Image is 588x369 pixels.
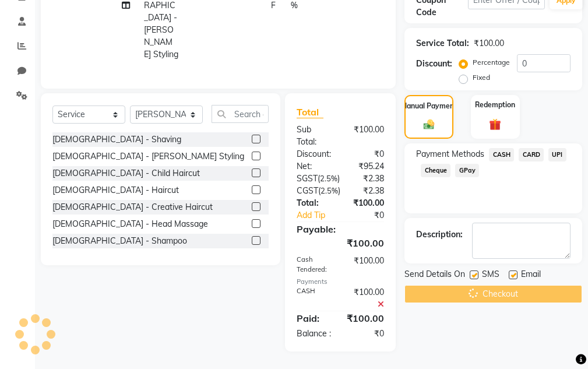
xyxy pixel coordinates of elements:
[297,173,318,184] span: SGST
[52,235,187,247] div: [DEMOGRAPHIC_DATA] - Shampoo
[320,174,337,183] span: 2.5%
[288,160,340,173] div: Net:
[212,105,269,123] input: Search or Scan
[340,197,393,209] div: ₹100.00
[489,148,514,161] span: CASH
[401,101,457,111] label: Manual Payment
[416,148,484,160] span: Payment Methods
[519,148,544,161] span: CARD
[52,167,200,180] div: [DEMOGRAPHIC_DATA] - Child Haircut
[321,186,338,195] span: 2.5%
[288,286,340,311] div: CASH
[474,37,504,50] div: ₹100.00
[416,58,452,70] div: Discount:
[348,173,393,185] div: ₹2.38
[288,236,393,250] div: ₹100.00
[420,118,438,131] img: _cash.svg
[288,209,349,222] a: Add Tip
[455,164,479,177] span: GPay
[288,197,340,209] div: Total:
[340,328,393,340] div: ₹0
[340,255,393,275] div: ₹100.00
[416,37,469,50] div: Service Total:
[288,255,340,275] div: Cash Tendered:
[52,218,208,230] div: [DEMOGRAPHIC_DATA] - Head Massage
[485,117,505,132] img: _gift.svg
[297,106,323,118] span: Total
[297,185,318,196] span: CGST
[340,160,393,173] div: ₹95.24
[288,222,393,236] div: Payable:
[349,209,393,222] div: ₹0
[288,185,349,197] div: ( )
[288,311,338,325] div: Paid:
[340,286,393,311] div: ₹100.00
[52,150,244,163] div: [DEMOGRAPHIC_DATA] - [PERSON_NAME] Styling
[473,72,490,83] label: Fixed
[548,148,566,161] span: UPI
[288,124,340,148] div: Sub Total:
[473,57,510,68] label: Percentage
[52,133,181,146] div: [DEMOGRAPHIC_DATA] - Shaving
[421,164,450,177] span: Cheque
[404,268,465,283] span: Send Details On
[288,173,348,185] div: ( )
[349,185,393,197] div: ₹2.38
[475,100,515,110] label: Redemption
[52,201,213,213] div: [DEMOGRAPHIC_DATA] - Creative Haircut
[297,277,384,287] div: Payments
[340,124,393,148] div: ₹100.00
[340,148,393,160] div: ₹0
[288,148,340,160] div: Discount:
[416,229,463,241] div: Description:
[52,184,179,196] div: [DEMOGRAPHIC_DATA] - Haircut
[482,268,499,283] span: SMS
[338,311,393,325] div: ₹100.00
[288,328,340,340] div: Balance :
[521,268,541,283] span: Email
